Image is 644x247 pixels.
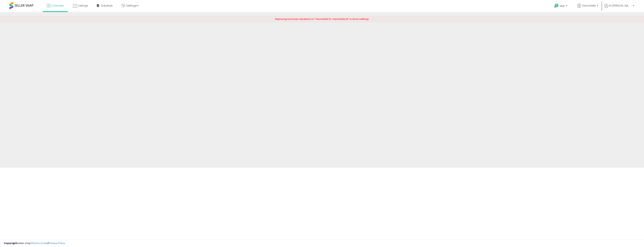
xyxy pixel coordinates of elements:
a: Hi [PERSON_NAME] [604,4,634,12]
span: Help [560,4,565,7]
span: Listings [78,4,88,7]
span: DataHub [101,4,113,7]
i: Get Help [554,3,559,8]
span: VisionSells [582,4,596,7]
span: Hi [PERSON_NAME] [609,4,632,7]
span: Overview [51,4,64,7]
a: Help [551,1,571,12]
span: Repricing has been disabled on 'VisionSells PL, VisionSells ES' in store settings [275,17,369,21]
